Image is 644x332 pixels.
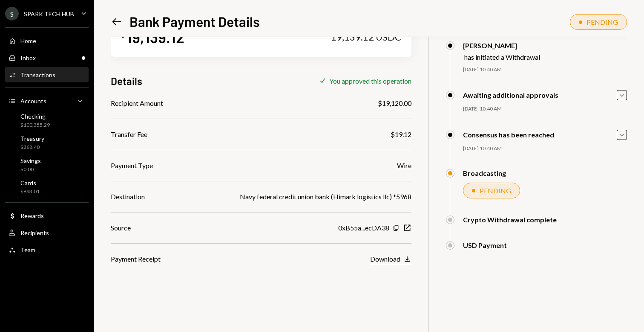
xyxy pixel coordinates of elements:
div: [PERSON_NAME] [463,41,540,50]
a: Inbox [5,50,89,65]
a: Team [5,242,89,257]
div: Inbox [20,54,36,61]
div: Recipients [20,229,49,236]
div: Recipient Amount [111,98,163,108]
div: $268.40 [20,144,44,151]
a: Accounts [5,93,89,108]
div: Rewards [20,212,44,219]
div: Treasury [20,135,44,142]
div: S [5,7,19,20]
div: Transfer Fee [111,129,147,140]
div: Awaiting additional approvals [463,91,558,99]
div: 0xB55a...ecDA38 [338,223,389,233]
div: $0.00 [20,166,41,173]
div: PENDING [480,186,511,195]
div: $100,355.29 [20,122,50,129]
div: Navy federal credit union bank (Himark logistics llc) *5968 [240,192,411,202]
a: Rewards [5,208,89,223]
div: $19.12 [391,129,411,140]
div: Destination [111,192,145,202]
a: Checking$100,355.29 [5,110,89,131]
div: Checking [20,113,50,120]
div: Wire [397,160,411,171]
div: [DATE] 10:40 AM [463,145,627,152]
div: Source [111,223,131,233]
div: Broadcasting [463,169,506,177]
div: You approved this operation [329,77,411,85]
div: Transactions [20,71,55,79]
div: $693.01 [20,188,40,195]
div: has initiated a Withdrawal [464,53,540,61]
button: Download [370,255,411,264]
div: Payment Receipt [111,254,161,264]
div: [DATE] 10:40 AM [463,105,627,113]
div: Crypto Withdrawal complete [463,216,557,224]
div: SPARK TECH HUB [24,10,74,17]
a: Savings$0.00 [5,154,89,175]
div: PENDING [586,18,618,26]
div: Savings [20,157,41,164]
div: Payment Type [111,160,153,171]
a: Transactions [5,67,89,82]
a: Home [5,33,89,48]
h1: Bank Payment Details [129,13,260,30]
a: Recipients [5,225,89,240]
div: Cards [20,179,40,186]
div: Home [20,37,36,44]
div: Team [20,246,35,253]
div: [DATE] 10:40 AM [463,66,627,73]
div: $19,120.00 [378,98,411,108]
h3: Details [111,74,142,88]
div: Accounts [20,97,46,105]
div: USD Payment [463,241,507,249]
a: Treasury$268.40 [5,132,89,153]
div: Consensus has been reached [463,131,554,139]
div: Download [370,255,400,263]
a: Cards$693.01 [5,177,89,197]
